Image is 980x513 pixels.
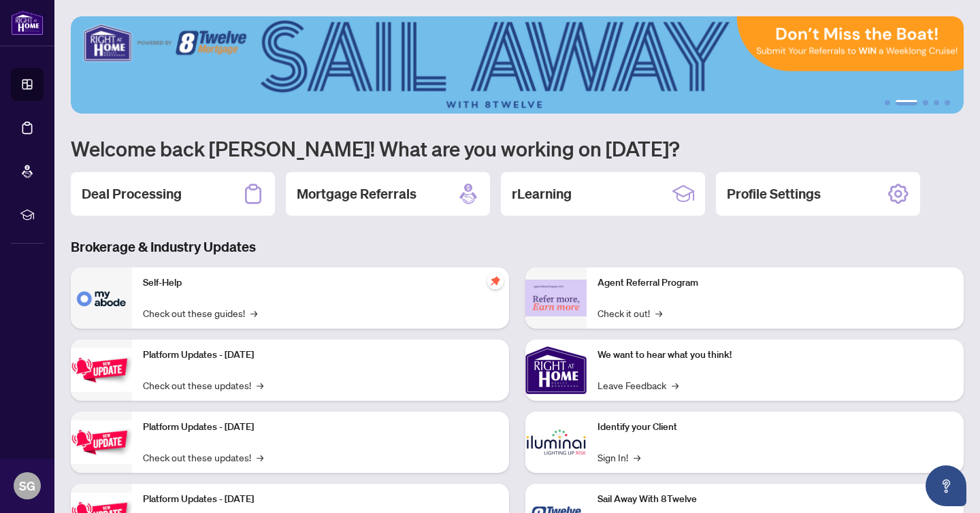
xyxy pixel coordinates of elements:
img: Agent Referral Program [525,280,587,317]
img: Slide 1 [71,16,964,114]
img: Platform Updates - July 21, 2025 [71,348,132,391]
p: Self-Help [143,276,498,291]
p: We want to hear what you think! [598,348,953,363]
button: 5 [945,100,950,105]
a: Check it out!→ [598,305,662,320]
span: → [672,378,679,393]
p: Platform Updates - [DATE] [143,348,498,363]
span: → [250,305,257,320]
img: Identify your Client [525,412,587,473]
span: → [634,450,640,465]
p: Platform Updates - [DATE] [143,492,498,507]
a: Leave Feedback→ [598,378,679,393]
button: 1 [885,100,890,105]
h2: Mortgage Referrals [297,184,416,203]
a: Check out these guides!→ [143,305,257,320]
button: 4 [934,100,939,105]
p: Platform Updates - [DATE] [143,420,498,435]
a: Check out these updates!→ [143,378,263,393]
img: We want to hear what you think! [525,340,587,401]
button: 3 [923,100,928,105]
h2: rLearning [512,184,572,203]
h2: Deal Processing [82,184,182,203]
span: → [257,378,263,393]
span: SG [19,476,35,495]
span: pushpin [487,273,504,289]
button: Open asap [926,465,966,506]
img: Self-Help [71,267,132,329]
span: → [257,450,263,465]
span: → [655,305,662,320]
p: Identify your Client [598,420,953,435]
h2: Profile Settings [727,184,821,203]
a: Sign In!→ [598,450,640,465]
img: Platform Updates - July 8, 2025 [71,420,132,463]
p: Sail Away With 8Twelve [598,492,953,507]
img: logo [11,10,44,35]
p: Agent Referral Program [598,276,953,291]
h1: Welcome back [PERSON_NAME]! What are you working on [DATE]? [71,135,964,161]
a: Check out these updates!→ [143,450,263,465]
button: 2 [896,100,917,105]
h3: Brokerage & Industry Updates [71,237,964,256]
